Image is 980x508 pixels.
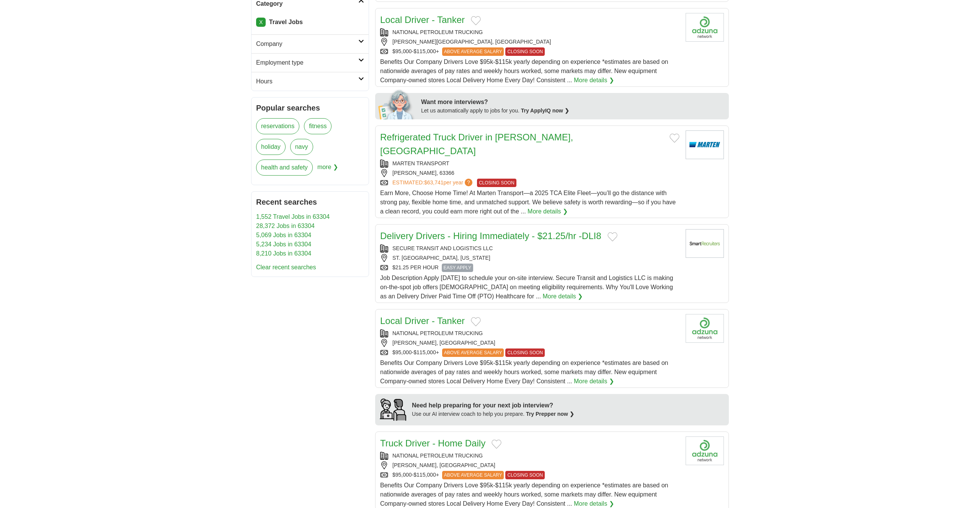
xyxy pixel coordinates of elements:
a: Try ApplyIQ now ❯ [521,107,569,114]
img: Company logo [686,436,724,465]
span: ABOVE AVERAGE SALARY [442,348,504,357]
a: Local Driver - Tanker [380,316,465,326]
img: Company logo [686,314,724,343]
a: Company [252,34,369,53]
a: 5,234 Jobs in 63304 [256,241,311,247]
div: Use our AI interview coach to help you prepare. [412,410,574,418]
h2: Popular searches [256,102,364,114]
a: MARTEN TRANSPORT [392,160,449,166]
div: [PERSON_NAME], [GEOGRAPHIC_DATA] [380,461,679,469]
a: X [256,18,266,27]
span: ABOVE AVERAGE SALARY [442,47,504,56]
span: ? [465,179,472,186]
a: ESTIMATED:$63,741per year? [392,179,474,187]
div: [PERSON_NAME], [GEOGRAPHIC_DATA] [380,339,679,347]
div: NATIONAL PETROLEUM TRUCKING [380,28,679,36]
a: holiday [256,139,286,155]
button: Add to favorite jobs [608,232,617,241]
a: More details ❯ [528,207,568,216]
button: Add to favorite jobs [670,134,679,143]
a: 5,069 Jobs in 63304 [256,232,311,238]
span: ABOVE AVERAGE SALARY [442,471,504,479]
span: Benefits Our Company Drivers Love $95k-$115k yearly depending on experience *estimates are based ... [380,360,668,384]
span: CLOSING SOON [505,471,545,479]
a: reservations [256,118,299,134]
span: CLOSING SOON [505,348,545,357]
a: 28,372 Jobs in 63304 [256,223,315,229]
h2: Employment type [256,58,358,67]
span: $63,741 [424,179,444,186]
a: fitness [304,118,332,134]
span: Earn More, Choose Home Time! At Marten Transport—a 2025 TCA Elite Fleet—you’ll go the distance wi... [380,190,676,215]
a: Hours [252,72,369,91]
div: SECURE TRANSIT AND LOGISTICS LLC [380,244,679,252]
span: Job Description Apply [DATE] to schedule your on-site interview. Secure Transit and Logistics LLC... [380,275,673,300]
h2: Recent searches [256,196,364,208]
div: Want more interviews? [421,98,724,107]
img: Company logo [686,13,724,42]
div: $95,000-$115,000+ [380,348,679,357]
span: CLOSING SOON [505,47,545,56]
div: $95,000-$115,000+ [380,471,679,479]
button: Add to favorite jobs [492,440,501,449]
span: more ❯ [317,160,338,180]
img: Marten Transport logo [686,130,724,159]
span: Benefits Our Company Drivers Love $95k-$115k yearly depending on experience *estimates are based ... [380,482,668,507]
strong: Travel Jobs [269,19,303,25]
a: Try Prepper now ❯ [526,411,574,417]
img: apply-iq-scientist.png [378,89,415,119]
a: More details ❯ [542,292,583,301]
h2: Company [256,39,358,49]
div: Let us automatically apply to jobs for you. [421,107,724,115]
h2: Hours [256,77,358,86]
a: 1,552 Travel Jobs in 63304 [256,213,330,220]
button: Add to favorite jobs [471,317,481,326]
a: Local Driver - Tanker [380,15,465,25]
a: Employment type [252,53,369,72]
div: [PERSON_NAME][GEOGRAPHIC_DATA], [GEOGRAPHIC_DATA] [380,38,679,46]
a: Truck Driver - Home Daily [380,438,485,448]
div: [PERSON_NAME], 63366 [380,169,679,177]
div: $95,000-$115,000+ [380,47,679,56]
div: Need help preparing for your next job interview? [412,401,574,410]
span: Benefits Our Company Drivers Love $95k-$115k yearly depending on experience *estimates are based ... [380,59,668,83]
a: More details ❯ [574,76,614,85]
a: 8,210 Jobs in 63304 [256,250,311,257]
a: More details ❯ [574,377,614,386]
button: Add to favorite jobs [471,16,481,25]
div: ST. [GEOGRAPHIC_DATA], [US_STATE] [380,254,679,262]
span: EASY APPLY [442,264,473,272]
div: NATIONAL PETROLEUM TRUCKING [380,329,679,337]
a: navy [290,139,313,155]
img: Company logo [686,229,724,258]
div: NATIONAL PETROLEUM TRUCKING [380,452,679,460]
span: CLOSING SOON [477,179,516,187]
a: Delivery Drivers - Hiring Immediately - $21.25/hr -DLI8 [380,231,601,241]
div: $21.25 PER HOUR [380,264,679,272]
a: health and safety [256,160,313,176]
a: Refrigerated Truck Driver in [PERSON_NAME], [GEOGRAPHIC_DATA] [380,132,573,156]
a: Clear recent searches [256,264,316,270]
